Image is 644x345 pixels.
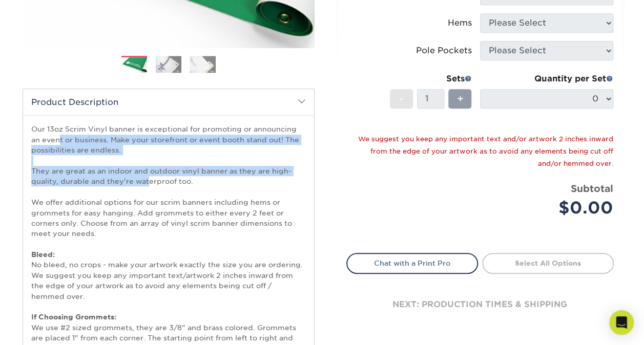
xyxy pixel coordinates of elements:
[480,73,613,85] div: Quantity per Set
[23,89,314,115] h2: Product Description
[482,253,614,273] a: Select All Options
[488,196,613,220] div: $0.00
[31,250,55,258] strong: Bleed:
[609,310,634,335] div: Open Intercom Messenger
[399,91,404,106] span: -
[448,17,472,29] div: Hems
[358,135,613,167] small: We suggest you keep any important text and/or artwork 2 inches inward from the edge of your artwo...
[3,314,87,341] iframe: Google Customer Reviews
[121,56,147,74] img: Banners 01
[346,253,478,273] a: Chat with a Print Pro
[346,274,614,335] div: next: production times & shipping
[190,56,216,73] img: Banners 03
[156,56,181,73] img: Banners 02
[571,183,613,194] strong: Subtotal
[31,313,116,321] strong: If Choosing Grommets:
[416,45,472,57] div: Pole Pockets
[390,73,472,85] div: Sets
[456,91,463,106] span: +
